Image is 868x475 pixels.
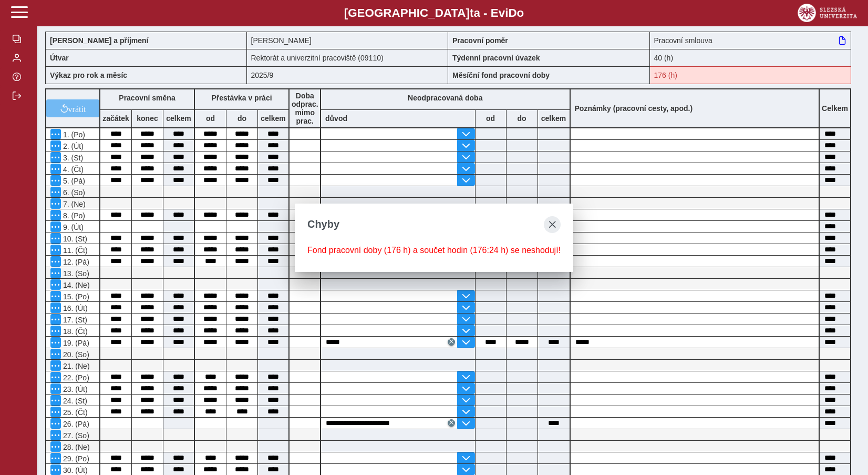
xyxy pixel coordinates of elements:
span: 12. (Pá) [61,258,89,266]
div: Pracovní smlouva [650,32,852,49]
b: Útvar [50,54,69,62]
span: 14. (Ne) [61,281,90,289]
span: 10. (St) [61,235,87,243]
span: 30. (Út) [61,466,88,474]
b: Pracovní poměr [452,36,508,45]
button: Menu [50,395,61,406]
span: 26. (Pá) [61,420,89,428]
span: 2. (Út) [61,142,84,150]
b: Neodpracovaná doba [408,94,482,102]
b: Přestávka v práci [211,94,272,102]
div: Fond pracovní doby (176 h) a součet hodin (176:24 h) se neshodují! [650,66,852,84]
button: Menu [50,187,61,197]
span: 24. (St) [61,397,87,405]
div: [PERSON_NAME] [247,32,449,49]
span: 4. (Čt) [61,165,84,174]
button: close [544,216,561,233]
span: vrátit [68,104,86,113]
button: Menu [50,279,61,290]
span: 9. (Út) [61,223,84,231]
b: od [195,114,226,123]
img: logo_web_su.png [798,4,857,22]
span: 17. (St) [61,316,87,324]
span: 3. (St) [61,154,83,162]
span: 23. (Út) [61,385,88,393]
span: 20. (So) [61,350,89,359]
button: Menu [50,152,61,163]
button: Menu [50,302,61,313]
button: Menu [50,256,61,267]
span: Chyby [307,218,339,230]
b: Poznámky (pracovní cesty, apod.) [571,104,697,113]
button: Menu [50,175,61,186]
span: 16. (Út) [61,304,88,312]
button: Menu [50,326,61,336]
button: Menu [50,129,61,139]
button: Menu [50,245,61,255]
span: 8. (Po) [61,211,85,220]
button: Menu [50,383,61,394]
button: Menu [50,441,61,452]
span: 15. (Po) [61,292,89,301]
b: celkem [258,114,288,123]
span: 28. (Ne) [61,443,90,451]
button: Menu [50,140,61,151]
button: Menu [50,418,61,429]
span: 18. (Čt) [61,327,88,336]
button: Menu [50,233,61,244]
button: Menu [50,453,61,463]
b: začátek [100,114,131,123]
button: Menu [50,360,61,371]
div: Rektorát a univerzitní pracoviště (09110) [247,49,449,66]
b: důvod [325,114,347,123]
span: 22. (Po) [61,373,89,382]
b: celkem [163,114,194,123]
span: 6. (So) [61,188,85,197]
span: 21. (Ne) [61,362,90,370]
span: 19. (Pá) [61,339,89,347]
button: Menu [50,464,61,475]
b: celkem [538,114,570,123]
button: Menu [50,164,61,174]
button: Menu [50,407,61,417]
button: vrátit [46,99,99,117]
b: Výkaz pro rok a měsíc [50,71,127,79]
button: Menu [50,221,61,232]
span: 1. (Po) [61,130,85,139]
button: Menu [50,268,61,278]
span: D [508,6,516,19]
span: o [517,6,524,19]
span: 7. (Ne) [61,200,86,208]
span: 25. (Čt) [61,408,88,417]
span: 27. (So) [61,431,89,440]
button: Menu [50,430,61,440]
span: 13. (So) [61,269,89,278]
button: Menu [50,198,61,209]
span: 29. (Po) [61,454,89,463]
b: [GEOGRAPHIC_DATA] a - Evi [32,6,836,20]
div: 40 (h) [650,49,852,66]
button: Menu [50,337,61,348]
span: 11. (Čt) [61,246,88,255]
button: Menu [50,349,61,359]
b: do [226,114,257,123]
div: 2025/9 [247,66,449,84]
span: 5. (Pá) [61,177,85,185]
div: Fond pracovní doby (176 h) a součet hodin (176:24 h) se neshodují! [307,246,561,255]
span: t [470,6,473,19]
button: Menu [50,291,61,301]
b: Pracovní směna [119,94,175,102]
b: od [476,114,506,123]
b: Celkem [822,104,848,113]
b: Doba odprac. mimo prac. [292,92,318,125]
button: Menu [50,314,61,325]
b: Týdenní pracovní úvazek [452,54,540,62]
b: do [507,114,538,123]
b: konec [132,114,163,123]
button: Menu [50,210,61,220]
button: Menu [50,372,61,382]
b: Měsíční fond pracovní doby [452,71,550,79]
b: [PERSON_NAME] a příjmení [50,36,148,45]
